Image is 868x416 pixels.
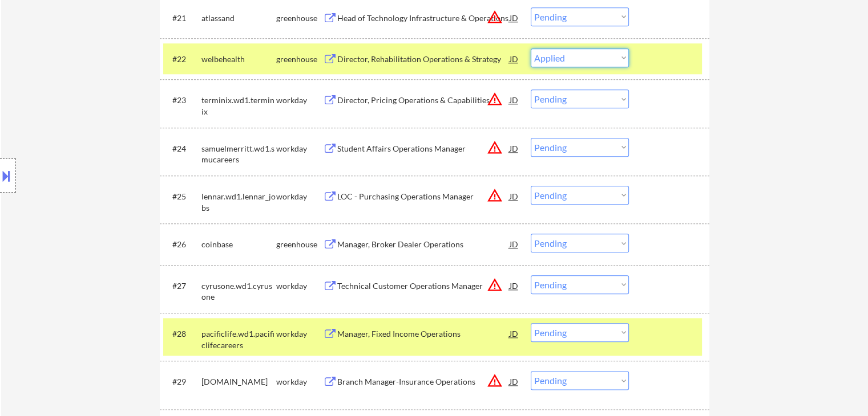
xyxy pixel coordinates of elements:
[487,373,503,389] button: warning_amber
[276,239,323,250] div: greenhouse
[276,143,323,154] div: workday
[276,376,323,388] div: workday
[508,48,520,69] div: JD
[508,186,520,206] div: JD
[337,280,510,292] div: Technical Customer Operations Manager
[276,54,323,65] div: greenhouse
[487,277,503,293] button: warning_amber
[508,323,520,344] div: JD
[276,13,323,24] div: greenhouse
[201,280,276,303] div: cyrusone.wd1.cyrusone
[172,328,192,340] div: #28
[508,371,520,391] div: JD
[337,143,510,154] div: Student Affairs Operations Manager
[201,95,276,117] div: terminix.wd1.terminix
[172,280,192,292] div: #27
[508,138,520,158] div: JD
[487,140,503,156] button: warning_amber
[172,54,192,65] div: #22
[201,13,276,24] div: atlassand
[508,7,520,28] div: JD
[487,187,503,203] button: warning_amber
[508,89,520,110] div: JD
[201,54,276,65] div: welbehealth
[201,239,276,250] div: coinbase
[337,328,510,340] div: Manager, Fixed Income Operations
[201,191,276,213] div: lennar.wd1.lennar_jobs
[337,95,510,106] div: Director, Pricing Operations & Capabilities
[201,376,276,388] div: [DOMAIN_NAME]
[201,143,276,165] div: samuelmerritt.wd1.smucareers
[337,13,510,24] div: Head of Technology Infrastructure & Operations
[172,376,192,388] div: #29
[276,95,323,106] div: workday
[337,376,510,388] div: Branch Manager-Insurance Operations
[487,91,503,107] button: warning_amber
[508,275,520,296] div: JD
[337,191,510,202] div: LOC - Purchasing Operations Manager
[337,239,510,250] div: Manager, Broker Dealer Operations
[201,328,276,350] div: pacificlife.wd1.pacificlifecareers
[276,328,323,340] div: workday
[172,13,192,24] div: #21
[276,280,323,292] div: workday
[508,234,520,254] div: JD
[487,9,503,25] button: warning_amber
[276,191,323,202] div: workday
[337,54,510,65] div: Director, Rehabilitation Operations & Strategy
